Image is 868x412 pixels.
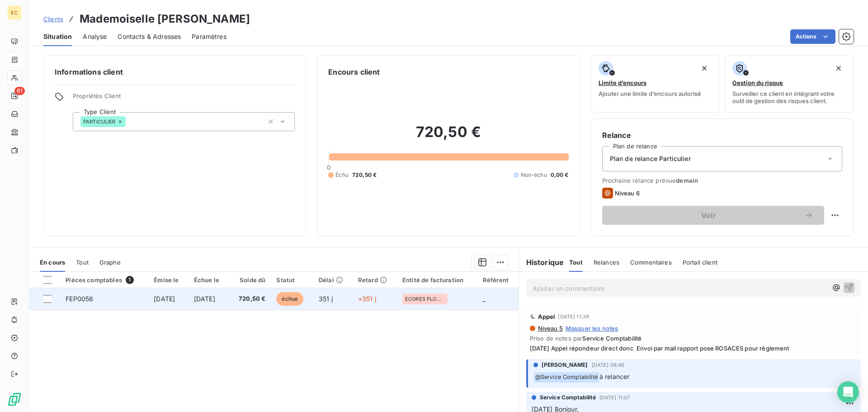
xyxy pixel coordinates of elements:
span: Surveiller ce client en intégrant votre outil de gestion des risques client. [732,90,846,104]
span: [DATE] [154,295,175,303]
span: Plan de relance Particulier [610,154,691,163]
span: [DATE] Appel répondeur direct donc Envoi par mail rapport pose ROSACES pour règlement [530,345,857,352]
span: échue [276,292,303,306]
div: Délai [319,276,347,284]
div: Entité de facturation [402,276,472,284]
span: 720,50 € [352,171,377,179]
span: En cours [40,259,65,266]
div: Solde dû [234,276,265,284]
div: Open Intercom Messenger [837,381,859,403]
h6: Informations client [55,66,295,77]
span: [PERSON_NAME] [542,361,588,369]
span: 0 [327,164,330,171]
a: Clients [43,14,63,24]
span: PARTICULIER [83,119,116,124]
span: Propriétés Client [73,92,295,105]
span: Analyse [83,32,107,41]
span: 0,00 € [551,171,569,179]
button: Limite d’encoursAjouter une limite d’encours autorisé [591,55,720,113]
span: Ajouter une limite d’encours autorisé [599,90,701,97]
img: Logo LeanPay [7,392,22,407]
h3: Mademoiselle [PERSON_NAME] [80,11,250,27]
span: Voir [613,212,804,219]
span: ECORES PLOMBERIE [405,296,445,302]
span: Appel [538,313,556,320]
span: [DATE] 11:07 [599,395,630,400]
span: Tout [569,259,583,266]
span: Graphe [99,259,121,266]
div: Échue le [194,276,224,284]
div: Émise le [154,276,183,284]
span: Échu [335,171,349,179]
span: 720,50 € [234,294,265,303]
h6: Encours client [328,66,380,77]
div: Pièces comptables [66,276,143,284]
div: Retard [358,276,392,284]
button: Gestion du risqueSurveiller ce client en intégrant votre outil de gestion des risques client. [725,55,854,113]
span: 61 [14,87,25,95]
span: Gestion du risque [732,79,783,86]
div: EC [7,5,22,20]
span: Niveau 5 [537,325,563,332]
span: Limite d’encours [599,79,646,86]
span: Relances [594,259,619,266]
span: [DATE] 11:39 [558,314,589,319]
span: +351 j [358,295,376,303]
h2: 720,50 € [328,123,568,150]
span: _ [483,295,486,303]
span: 351 j [319,295,333,303]
span: Contacts & Adresses [118,32,181,41]
span: 1 [126,276,134,284]
span: Paramètres [192,32,226,41]
span: Portail client [683,259,717,266]
span: @ Service Comptabilité [534,372,599,383]
span: à relancer [599,373,630,380]
input: Ajouter une valeur [126,118,133,126]
span: Prochaine relance prévue [602,177,842,184]
span: Masquer les notes [566,325,618,332]
span: Tout [76,259,89,266]
span: Service Comptabilité [540,393,596,402]
span: FEP0056 [66,295,93,303]
span: Prise de notes par [530,335,857,342]
span: Non-échu [521,171,547,179]
span: [DATE] 08:46 [592,362,625,368]
span: Niveau 6 [615,189,640,197]
span: Commentaires [630,259,672,266]
h6: Historique [519,257,564,268]
span: [DATE] [194,295,215,303]
span: Situation [43,32,72,41]
span: Service Comptabilité [582,335,642,342]
button: Actions [790,29,835,44]
div: Référent [483,276,513,284]
span: Clients [43,15,63,23]
span: demain [676,177,698,184]
button: Voir [602,206,824,225]
h6: Relance [602,130,842,141]
div: Statut [276,276,308,284]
